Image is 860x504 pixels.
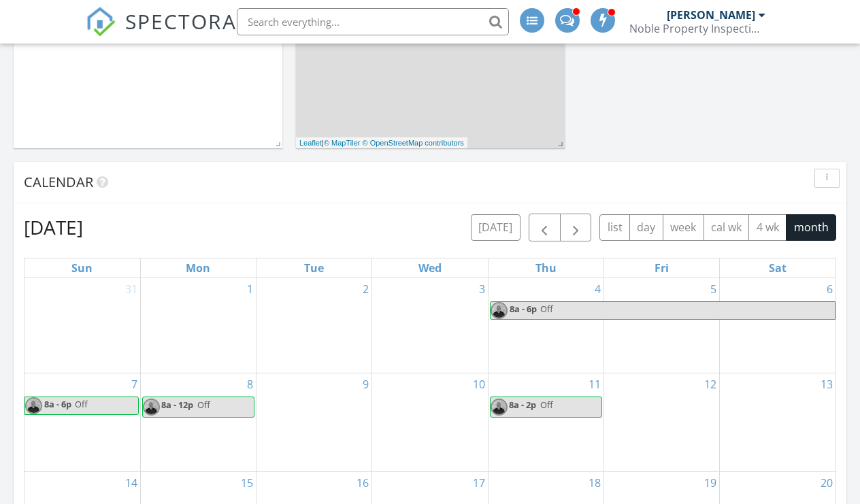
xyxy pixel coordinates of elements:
[818,472,836,494] a: Go to September 20, 2025
[592,278,603,300] a: Go to September 4, 2025
[701,373,719,395] a: Go to September 12, 2025
[354,472,371,494] a: Go to September 16, 2025
[471,214,520,241] button: [DATE]
[663,214,704,241] button: week
[586,373,603,395] a: Go to September 11, 2025
[360,278,371,300] a: Go to September 2, 2025
[586,472,603,494] a: Go to September 18, 2025
[667,8,755,22] div: [PERSON_NAME]
[720,373,836,472] td: Go to September 13, 2025
[238,472,256,494] a: Go to September 15, 2025
[491,302,508,319] img: headshot__tom_rombach.jpg
[701,472,719,494] a: Go to September 19, 2025
[257,373,372,472] td: Go to September 9, 2025
[197,399,210,411] span: Off
[244,278,256,300] a: Go to September 1, 2025
[599,214,630,241] button: list
[140,373,256,472] td: Go to September 8, 2025
[470,472,488,494] a: Go to September 17, 2025
[129,373,140,395] a: Go to September 7, 2025
[491,399,508,416] img: headshot__tom_rombach.jpg
[75,398,88,410] span: Off
[824,278,836,300] a: Go to September 6, 2025
[629,22,765,35] div: Noble Property Inspections
[324,139,361,147] a: © MapTiler
[603,373,719,472] td: Go to September 12, 2025
[161,399,193,411] span: 8a - 12p
[125,7,237,35] span: SPECTORA
[476,278,488,300] a: Go to September 3, 2025
[720,278,836,373] td: Go to September 6, 2025
[24,214,83,241] h2: [DATE]
[237,8,509,35] input: Search everything...
[44,397,72,414] span: 8a - 6p
[629,214,663,241] button: day
[529,214,561,241] button: Previous month
[533,258,559,278] a: Thursday
[86,7,116,37] img: The Best Home Inspection Software - Spectora
[470,373,488,395] a: Go to September 10, 2025
[299,139,322,147] a: Leaflet
[244,373,256,395] a: Go to September 8, 2025
[122,472,140,494] a: Go to September 14, 2025
[704,214,750,241] button: cal wk
[560,214,592,241] button: Next month
[296,137,467,149] div: |
[708,278,719,300] a: Go to September 5, 2025
[509,302,537,319] span: 8a - 6p
[540,303,553,315] span: Off
[488,278,603,373] td: Go to September 4, 2025
[372,278,488,373] td: Go to September 3, 2025
[360,373,371,395] a: Go to September 9, 2025
[488,373,603,472] td: Go to September 11, 2025
[748,214,787,241] button: 4 wk
[416,258,444,278] a: Wednesday
[24,173,93,191] span: Calendar
[766,258,789,278] a: Saturday
[301,258,327,278] a: Tuesday
[140,278,256,373] td: Go to September 1, 2025
[183,258,213,278] a: Monday
[509,399,536,411] span: 8a - 2p
[69,258,95,278] a: Sunday
[86,18,237,47] a: SPECTORA
[24,373,140,472] td: Go to September 7, 2025
[786,214,836,241] button: month
[652,258,672,278] a: Friday
[540,399,553,411] span: Off
[603,278,719,373] td: Go to September 5, 2025
[372,373,488,472] td: Go to September 10, 2025
[363,139,464,147] a: © OpenStreetMap contributors
[257,278,372,373] td: Go to September 2, 2025
[24,278,140,373] td: Go to August 31, 2025
[25,397,42,414] img: headshot__tom_rombach.jpg
[122,278,140,300] a: Go to August 31, 2025
[143,399,160,416] img: headshot__tom_rombach.jpg
[818,373,836,395] a: Go to September 13, 2025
